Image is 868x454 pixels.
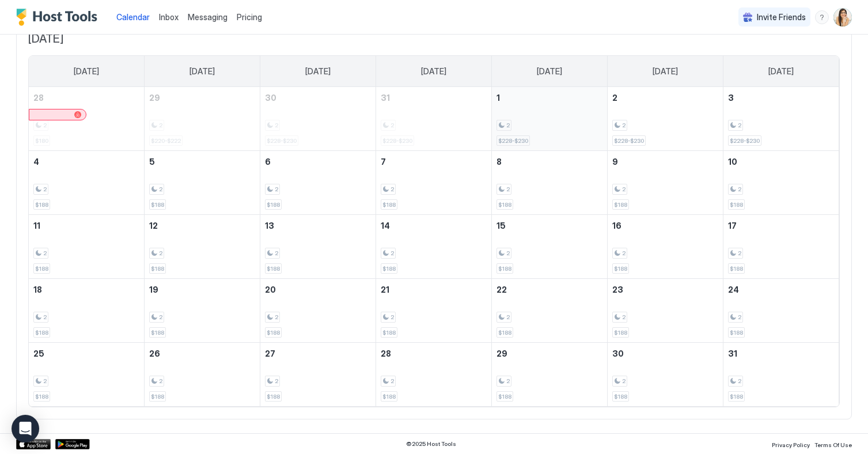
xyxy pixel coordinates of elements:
[730,137,760,145] span: $228-$230
[16,9,103,26] div: Host Tools Logo
[537,66,562,77] span: [DATE]
[491,279,607,343] td: January 22, 2026
[33,157,39,167] span: 4
[607,151,723,215] td: January 9, 2026
[612,157,618,167] span: 9
[723,215,839,236] a: January 17, 2026
[768,66,794,77] span: [DATE]
[381,93,390,103] span: 31
[29,87,144,108] a: December 28, 2025
[723,151,839,215] td: January 10, 2026
[260,215,376,236] a: January 13, 2026
[29,343,145,407] td: January 25, 2026
[260,279,376,300] a: January 20, 2026
[376,279,491,300] a: January 21, 2026
[382,201,396,209] span: $188
[260,279,376,343] td: January 20, 2026
[260,87,376,108] a: December 30, 2025
[498,201,511,209] span: $188
[492,215,607,236] a: January 15, 2026
[622,313,626,321] span: 2
[188,11,228,23] a: Messaging
[614,201,627,209] span: $188
[496,157,502,167] span: 8
[525,56,574,87] a: Thursday
[145,87,260,108] a: December 29, 2025
[265,349,275,358] span: 27
[376,87,491,108] a: December 31, 2025
[265,221,274,230] span: 13
[16,439,51,449] div: App Store
[738,122,741,129] span: 2
[151,265,164,273] span: $188
[35,329,48,336] span: $188
[29,151,145,215] td: January 4, 2026
[29,151,144,172] a: January 4, 2026
[496,93,500,103] span: 1
[506,122,510,129] span: 2
[294,56,342,87] a: Tuesday
[145,87,260,151] td: December 29, 2025
[267,201,280,209] span: $188
[728,157,737,167] span: 10
[496,285,507,294] span: 22
[376,279,492,343] td: January 21, 2026
[622,122,626,129] span: 2
[376,215,492,279] td: January 14, 2026
[188,12,228,22] span: Messaging
[55,439,90,449] a: Google Play Store
[43,186,47,193] span: 2
[612,93,617,103] span: 2
[607,215,723,279] td: January 16, 2026
[29,279,145,343] td: January 18, 2026
[149,93,160,103] span: 29
[622,249,626,257] span: 2
[757,56,805,87] a: Saturday
[496,349,507,358] span: 29
[492,343,607,364] a: January 29, 2026
[608,343,723,364] a: January 30, 2026
[145,215,260,279] td: January 12, 2026
[614,265,627,273] span: $188
[506,377,510,385] span: 2
[730,393,743,400] span: $188
[260,151,376,215] td: January 6, 2026
[391,186,394,193] span: 2
[267,265,280,273] span: $188
[498,265,511,273] span: $188
[723,87,839,108] a: January 3, 2026
[116,12,150,22] span: Calendar
[275,186,278,193] span: 2
[265,93,276,103] span: 30
[772,438,810,450] a: Privacy Policy
[607,343,723,407] td: January 30, 2026
[815,10,829,24] div: menu
[728,221,737,230] span: 17
[260,87,376,151] td: December 30, 2025
[145,151,260,172] a: January 5, 2026
[723,279,839,343] td: January 24, 2026
[728,93,734,103] span: 3
[772,441,810,448] span: Privacy Policy
[149,285,158,294] span: 19
[833,8,852,27] div: User profile
[757,12,806,22] span: Invite Friends
[376,343,491,364] a: January 28, 2026
[491,215,607,279] td: January 15, 2026
[492,87,607,108] a: January 1, 2026
[723,343,839,364] a: January 31, 2026
[723,343,839,407] td: January 31, 2026
[305,66,331,77] span: [DATE]
[29,343,144,364] a: January 25, 2026
[738,249,741,257] span: 2
[267,329,280,336] span: $188
[608,151,723,172] a: January 9, 2026
[33,285,42,294] span: 18
[376,151,491,172] a: January 7, 2026
[145,343,260,364] a: January 26, 2026
[260,343,376,364] a: January 27, 2026
[43,313,47,321] span: 2
[614,393,627,400] span: $188
[381,221,390,230] span: 14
